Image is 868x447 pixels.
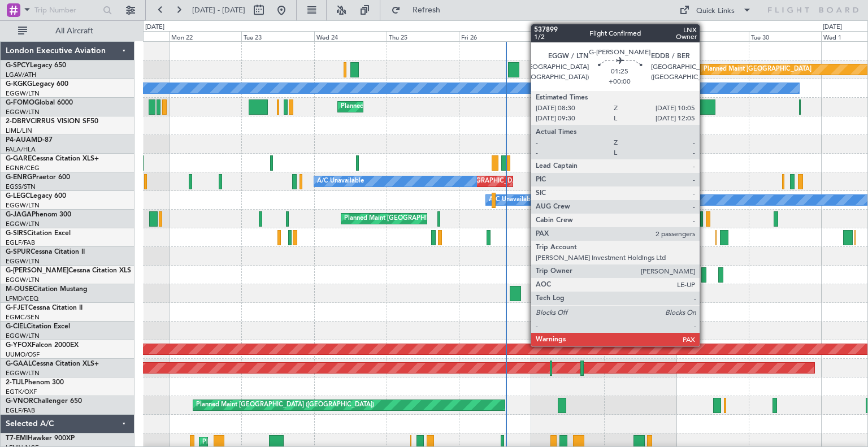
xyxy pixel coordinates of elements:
a: M-OUSECitation Mustang [6,286,88,293]
a: EGMC/SEN [6,313,40,322]
a: G-SIRSCitation Excel [6,230,71,237]
a: G-CIELCitation Excel [6,323,70,330]
span: G-GARE [6,155,32,162]
button: All Aircraft [12,22,123,40]
a: EGGW/LTN [6,332,40,340]
a: EGLF/FAB [6,406,35,415]
a: G-KGKGLegacy 600 [6,81,68,88]
span: [DATE] - [DATE] [192,5,245,15]
span: G-KGKG [6,81,32,88]
span: G-ENRG [6,174,32,181]
span: G-YFOX [6,342,32,349]
span: 2-DBRV [6,118,31,125]
a: 2-DBRVCIRRUS VISION SF50 [6,118,98,125]
a: 2-TIJLPhenom 300 [6,379,64,386]
a: G-[PERSON_NAME]Cessna Citation XLS [6,267,131,274]
a: EGGW/LTN [6,220,40,228]
a: G-ENRGPraetor 600 [6,174,70,181]
div: Thu 25 [387,31,459,41]
span: G-JAGA [6,211,32,218]
div: Tue 30 [749,31,821,41]
a: EGGW/LTN [6,276,40,284]
span: G-FJET [6,305,28,311]
span: G-LEGC [6,193,30,199]
span: G-VNOR [6,398,33,405]
div: Planned Maint [GEOGRAPHIC_DATA] ([GEOGRAPHIC_DATA]) [344,210,522,227]
a: EGGW/LTN [6,89,40,98]
span: G-SPCY [6,62,30,69]
div: Wed 24 [314,31,387,41]
a: G-GAALCessna Citation XLS+ [6,361,99,367]
div: Planned Maint [GEOGRAPHIC_DATA] ([GEOGRAPHIC_DATA]) [341,98,519,115]
a: EGSS/STN [6,183,36,191]
a: EGGW/LTN [6,369,40,377]
div: Mon 22 [169,31,241,41]
a: P4-AUAMD-87 [6,137,53,144]
span: G-GAAL [6,361,32,367]
span: G-SIRS [6,230,27,237]
div: Tue 23 [241,31,314,41]
div: Sun 28 [604,31,676,41]
a: EGNR/CEG [6,164,40,172]
span: P4-AUA [6,137,31,144]
div: Planned Maint [GEOGRAPHIC_DATA] [704,61,811,78]
div: Mon 29 [676,31,749,41]
a: EGLF/FAB [6,238,35,247]
a: G-SPCYLegacy 650 [6,62,66,69]
div: A/C Unavailable [GEOGRAPHIC_DATA] ([GEOGRAPHIC_DATA]) [489,192,672,209]
a: T7-EMIHawker 900XP [6,435,75,442]
div: A/C Unavailable [317,173,364,190]
span: G-SPUR [6,249,31,255]
a: G-FJETCessna Citation II [6,305,83,311]
a: G-VNORChallenger 650 [6,398,82,405]
div: Fri 26 [459,31,531,41]
a: FALA/HLA [6,145,36,154]
div: Planned Maint [GEOGRAPHIC_DATA] ([GEOGRAPHIC_DATA]) [646,229,824,246]
span: Refresh [403,6,450,14]
a: LFMD/CEQ [6,294,38,303]
input: Trip Number [34,2,99,19]
div: Sat 27 [531,31,604,41]
span: G-[PERSON_NAME] [6,267,68,274]
button: Quick Links [674,1,757,19]
div: [DATE] [145,23,164,32]
a: LIML/LIN [6,127,32,135]
span: 2-TIJL [6,379,24,386]
span: G-FOMO [6,99,34,106]
span: All Aircraft [29,27,119,35]
div: Quick Links [696,6,735,17]
a: EGGW/LTN [6,257,40,266]
span: M-OUSE [6,286,33,293]
a: G-LEGCLegacy 600 [6,193,66,199]
span: G-CIEL [6,323,27,330]
a: G-JAGAPhenom 300 [6,211,71,218]
div: [DATE] [823,23,842,32]
a: LGAV/ATH [6,71,36,79]
a: G-GARECessna Citation XLS+ [6,155,99,162]
a: EGGW/LTN [6,108,40,116]
a: UUMO/OSF [6,350,40,359]
a: EGTK/OXF [6,388,37,396]
span: T7-EMI [6,435,28,442]
button: Refresh [386,1,454,19]
a: G-FOMOGlobal 6000 [6,99,73,106]
a: EGGW/LTN [6,201,40,210]
a: G-YFOXFalcon 2000EX [6,342,79,349]
div: Planned Maint [GEOGRAPHIC_DATA] ([GEOGRAPHIC_DATA]) [196,397,374,414]
a: G-SPURCessna Citation II [6,249,85,255]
